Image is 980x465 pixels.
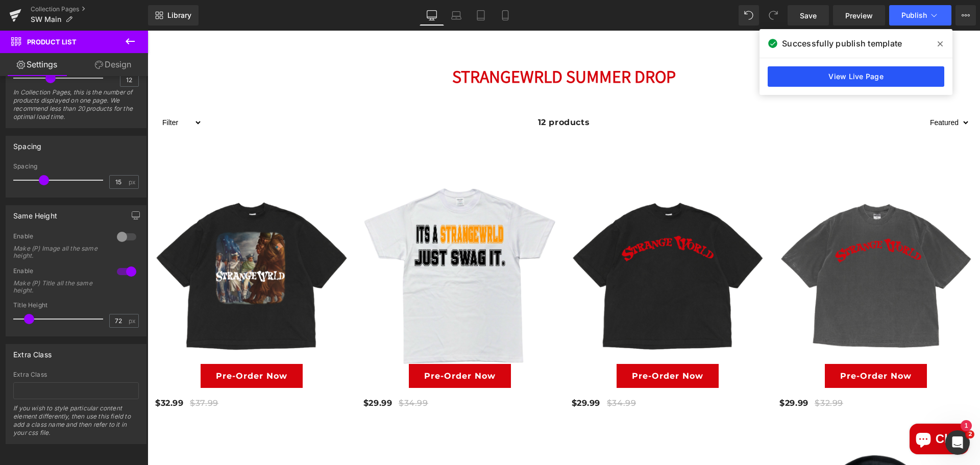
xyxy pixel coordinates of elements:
[13,88,139,128] div: In Collection Pages, this is the number of products displayed on one page. We recommend less than...
[13,302,139,309] div: Title Height
[13,163,139,170] div: Spacing
[53,333,155,357] button: Pre-Order Now
[129,317,137,324] span: px
[8,368,36,377] span: $32.99
[768,66,944,87] a: View Live Page
[945,430,970,455] iframe: Intercom live chat
[444,5,469,26] a: Laptop
[632,368,661,377] span: $29.99
[782,37,902,50] span: Successfully publish template
[739,5,759,26] button: Undo
[13,245,105,259] div: Make (P) Image all the same height.
[31,5,148,13] a: Collection Pages
[966,430,974,438] span: 2
[469,333,571,357] button: Pre-Order Now
[13,232,107,243] div: Enable
[390,87,443,96] strong: 12 products
[763,5,783,26] button: Redo
[424,368,453,377] span: $29.99
[469,5,493,26] a: Tablet
[31,15,61,23] span: SW Main
[800,10,817,21] span: Save
[76,53,150,76] a: Design
[251,368,281,377] span: $34.99
[148,5,199,26] a: New Library
[27,38,77,46] span: Product List
[420,5,444,26] a: Desktop
[677,333,779,357] button: Pre-Order Now
[889,5,951,26] button: Publish
[13,280,105,294] div: Make (P) Title all the same height.
[261,333,363,357] button: Pre-Order Now
[845,10,873,21] span: Preview
[13,371,139,378] div: Extra Class
[13,206,57,220] div: Same Height
[13,267,107,278] div: Enable
[901,11,927,19] span: Publish
[833,5,885,26] a: Preview
[167,11,191,20] span: Library
[42,368,71,377] span: $37.99
[129,179,137,185] span: px
[216,368,245,377] span: $29.99
[13,136,41,151] div: Spacing
[459,368,489,377] span: $34.99
[13,345,52,359] div: Extra Class
[667,368,696,377] span: $32.99
[13,404,139,444] div: If you wish to style particular content element differently, then use this field to add a class n...
[955,5,976,26] button: More
[118,35,715,57] h2: StrangeWrld Summer drop
[493,5,518,26] a: Mobile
